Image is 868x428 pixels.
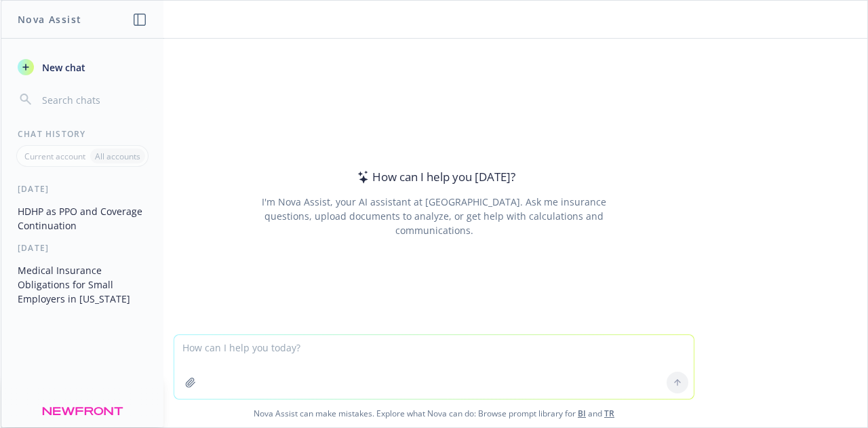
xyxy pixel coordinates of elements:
[95,151,140,162] p: All accounts
[12,55,153,79] button: New chat
[243,195,625,237] div: I'm Nova Assist, your AI assistant at [GEOGRAPHIC_DATA]. Ask me insurance questions, upload docum...
[353,168,515,186] div: How can I help you [DATE]?
[18,12,81,26] h1: Nova Assist
[6,400,862,427] span: Nova Assist can make mistakes. Explore what Nova can do: Browse prompt library for and
[24,151,85,162] p: Current account
[12,200,153,237] button: HDHP as PPO and Coverage Continuation
[578,408,586,419] a: BI
[1,183,163,195] div: [DATE]
[12,259,153,310] button: Medical Insurance Obligations for Small Employers in [US_STATE]
[39,60,85,75] span: New chat
[1,128,163,140] div: Chat History
[1,242,163,254] div: [DATE]
[604,408,614,419] a: TR
[39,90,147,109] input: Search chats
